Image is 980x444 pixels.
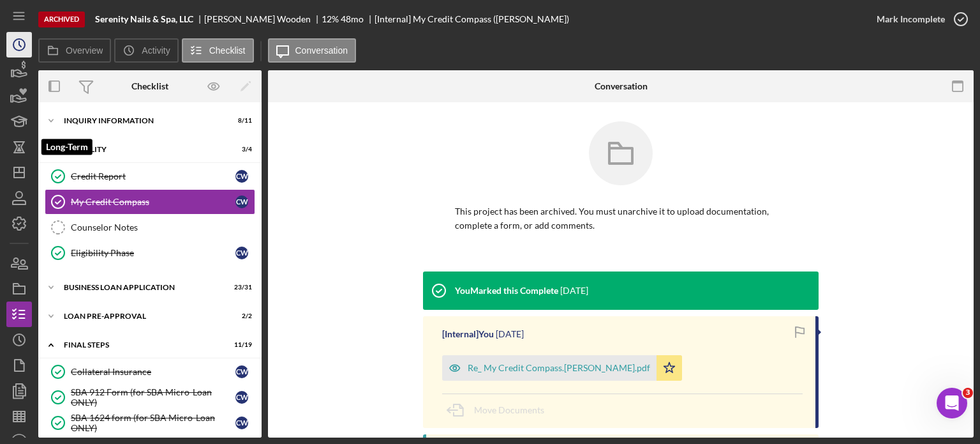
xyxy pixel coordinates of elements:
[64,284,220,291] div: BUSINESS LOAN APPLICATION
[963,388,973,398] span: 3
[455,204,787,233] p: This project has been archived. You must unarchive it to upload documentation, complete a form, o...
[877,6,945,32] div: Mark Incomplete
[468,363,650,373] div: Re_ My Credit Compass.[PERSON_NAME].pdf
[268,38,357,63] button: Conversation
[442,355,682,381] button: Re_ My Credit Compass.[PERSON_NAME].pdf
[38,11,85,27] div: Archived
[235,247,248,259] div: C W
[560,286,588,296] time: 2025-09-11 20:06
[442,329,494,339] div: [Internal] You
[322,14,339,24] div: 12 %
[71,222,255,233] div: Counselor Notes
[71,171,235,181] div: Credit Report
[937,388,967,418] iframe: Intercom live chat
[71,248,235,258] div: Eligibility Phase
[45,240,255,266] a: Eligibility PhaseCW
[71,413,235,433] div: SBA 1624 form (for SBA Micro-Loan ONLY)
[45,385,255,410] a: SBA 912 Form (for SBA Micro-Loan ONLY)CW
[64,146,220,153] div: ELIGIBILITY
[229,312,252,320] div: 2 / 2
[71,387,235,408] div: SBA 912 Form (for SBA Micro-Loan ONLY)
[375,14,569,24] div: [Internal] My Credit Compass ([PERSON_NAME])
[442,394,557,426] button: Move Documents
[64,117,220,125] div: INQUIRY INFORMATION
[66,45,103,56] label: Overview
[295,45,348,56] label: Conversation
[496,329,524,339] time: 2025-09-11 20:06
[64,341,220,349] div: FINAL STEPS
[235,195,248,208] div: C W
[229,341,252,349] div: 11 / 19
[235,391,248,404] div: C W
[38,38,111,63] button: Overview
[45,359,255,385] a: Collateral InsuranceCW
[71,367,235,377] div: Collateral Insurance
[45,215,255,240] a: Counselor Notes
[71,197,235,207] div: My Credit Compass
[455,286,558,296] div: You Marked this Complete
[229,284,252,291] div: 23 / 31
[45,164,255,189] a: Credit ReportCW
[229,117,252,125] div: 8 / 11
[595,81,648,91] div: Conversation
[235,365,248,378] div: C W
[45,410,255,436] a: SBA 1624 form (for SBA Micro-Loan ONLY)CW
[474,404,544,415] span: Move Documents
[235,170,248,183] div: C W
[131,81,168,91] div: Checklist
[64,312,220,320] div: LOAN PRE-APPROVAL
[864,6,974,32] button: Mark Incomplete
[182,38,254,63] button: Checklist
[341,14,364,24] div: 48 mo
[45,189,255,215] a: My Credit CompassCW
[142,45,170,56] label: Activity
[209,45,246,56] label: Checklist
[235,417,248,429] div: C W
[95,14,193,24] b: Serenity Nails & Spa, LLC
[229,146,252,153] div: 3 / 4
[114,38,178,63] button: Activity
[204,14,322,24] div: [PERSON_NAME] Wooden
